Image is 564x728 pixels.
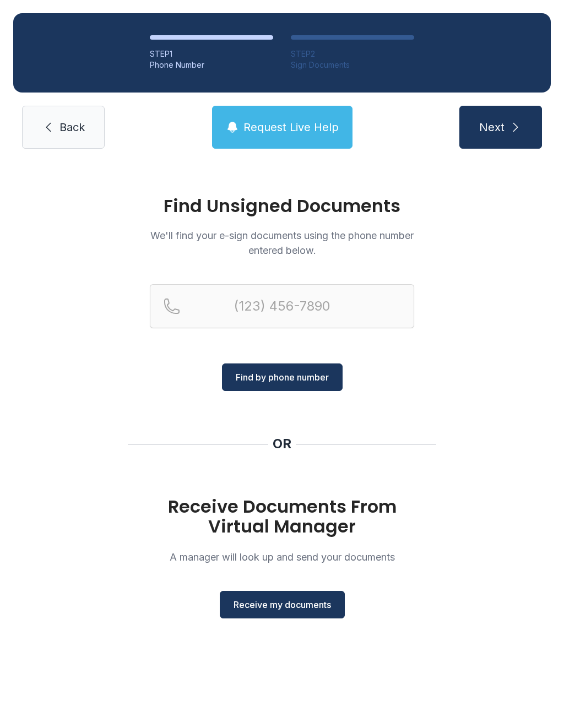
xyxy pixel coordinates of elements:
p: A manager will look up and send your documents [150,550,414,564]
div: STEP 1 [150,48,273,59]
div: Sign Documents [291,59,414,70]
div: STEP 2 [291,48,414,59]
span: Request Live Help [243,119,339,135]
p: We'll find your e-sign documents using the phone number entered below. [150,228,414,258]
h1: Receive Documents From Virtual Manager [150,497,414,536]
span: Back [59,119,85,135]
input: Reservation phone number [150,284,414,328]
h1: Find Unsigned Documents [150,197,414,215]
span: Next [479,119,505,135]
span: Find by phone number [236,371,329,384]
span: Receive my documents [234,598,331,611]
div: Phone Number [150,59,273,70]
div: OR [273,435,291,453]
